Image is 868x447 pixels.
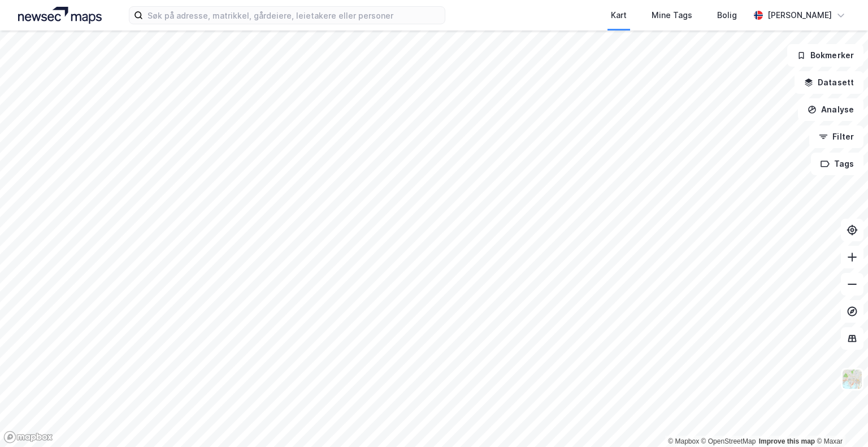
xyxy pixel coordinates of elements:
[798,98,863,121] button: Analyse
[759,437,815,445] a: Improve this map
[809,125,863,148] button: Filter
[811,153,863,175] button: Tags
[668,437,699,445] a: Mapbox
[717,8,737,22] div: Bolig
[841,368,863,390] img: Z
[611,8,627,22] div: Kart
[143,7,445,24] input: Søk på adresse, matrikkel, gårdeiere, leietakere eller personer
[811,393,868,447] iframe: Chat Widget
[795,71,863,94] button: Datasett
[767,8,832,22] div: [PERSON_NAME]
[3,431,53,444] a: Mapbox homepage
[652,8,692,22] div: Mine Tags
[701,437,756,445] a: OpenStreetMap
[787,44,863,67] button: Bokmerker
[18,7,102,24] img: logo.a4113a55bc3d86da70a041830d287a7e.svg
